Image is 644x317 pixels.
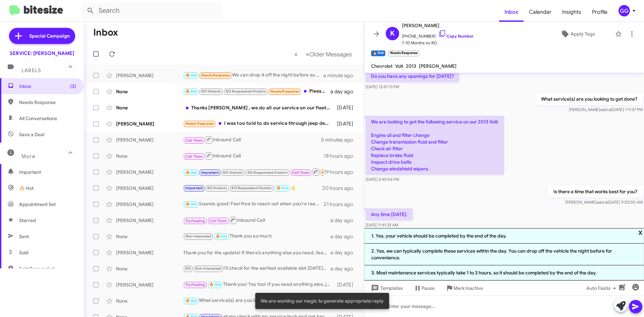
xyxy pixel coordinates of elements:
div: SERVICE: [PERSON_NAME] [10,50,74,57]
span: Try Pausing [185,282,205,287]
li: 3. Most maintenance services typically take 1 to 3 hours, so it should be completed by the end of... [364,265,644,280]
span: Important [19,169,76,175]
div: [PERSON_NAME] [116,185,183,192]
a: Calendar [524,2,557,22]
a: Insights [557,2,587,22]
span: (3) [70,83,76,90]
span: RO Historic [223,170,243,175]
span: More [21,153,35,159]
button: Next [302,47,356,61]
small: 🔥 Hot [371,50,385,56]
div: Inbound Call [183,136,321,144]
span: K [390,28,395,39]
div: a minute ago [323,72,359,79]
div: [DATE] [334,281,359,288]
span: Not-Interested [185,234,211,239]
div: I’ll check for the earliest available slot [DATE] for you. Please hold on for a moment. [183,265,330,272]
div: a day ago [330,233,359,240]
span: said at [600,107,612,112]
span: Needs Response [270,89,299,94]
div: a day ago [330,217,359,224]
span: Inbox [19,83,76,90]
div: [PERSON_NAME] [116,137,183,143]
div: Inbound Call [183,216,330,224]
div: [PERSON_NAME] [116,281,183,288]
span: Starred [19,217,36,224]
p: Do you have any openings for [DATE]? [366,70,459,82]
span: 🔥 Hot [216,234,227,239]
div: [DATE] [334,104,359,111]
button: Previous [290,47,302,61]
span: [DATE] 2:40:54 PM [366,177,399,182]
button: Apply Tags [543,28,612,40]
a: Profile [587,2,613,22]
span: 🔥 Hot [185,89,197,94]
span: 🔥 Hot [276,186,288,190]
div: GG [619,5,630,16]
span: Try Pausing [185,219,205,223]
span: Auto Fields [586,282,619,294]
span: [DATE] 9:41:33 AM [366,222,398,227]
span: Special Campaign [29,33,70,39]
div: None [116,233,183,240]
div: 20 hours ago [322,185,359,192]
span: Important [185,186,203,190]
div: Thank you for the update! If there’s anything else you need, feel free to reach out. Have a great... [183,249,330,256]
span: RO Responded Historic [231,186,272,190]
button: Pause [408,282,440,294]
div: Sounds good, please book the appointment for me sir, and thank you for your assistance! [183,168,324,176]
button: GG [613,5,637,16]
span: All Conversations [19,115,57,122]
span: Sold [19,249,29,256]
span: Important [201,170,219,175]
span: 🔥 Hot [185,202,197,206]
span: Older Messages [309,51,352,58]
span: RO Historic [207,186,227,190]
div: [DATE] [334,120,359,127]
span: RO [185,266,191,271]
li: 2. Yes, we can typically complete these services within the day. You can drop off the vehicle the... [364,244,644,265]
p: What service(s) are you looking to get done? [536,93,643,105]
span: Appointment Set [19,201,56,208]
span: Call Them [185,154,203,159]
div: [PERSON_NAME] [116,72,183,79]
div: [PERSON_NAME] [116,249,183,256]
span: RO Responded Historic [248,170,288,175]
span: 🔥 Hot [209,282,221,287]
div: [PERSON_NAME] [116,169,183,175]
span: » [306,50,309,58]
span: 7-10 Months no RO [402,40,474,46]
button: Templates [364,282,408,294]
div: 5 minutes ago [321,137,359,143]
div: Inbound Call [183,152,324,160]
span: Apply Tags [571,28,595,40]
button: Auto Fields [581,282,624,294]
span: Volt [395,63,403,69]
p: Any time [DATE]. [366,208,413,220]
p: We are looking to get the following service on our 2013 Volt: Engine oil and filter change Change... [366,116,504,175]
small: Needs Response [388,50,419,56]
span: Call Them [185,138,203,143]
span: 🔥 Hot [185,299,197,303]
span: Needs Response [185,121,214,126]
span: RO Historic [201,89,221,94]
div: None [116,153,183,159]
span: [PHONE_NUMBER] [402,30,474,40]
span: Labels [21,67,41,73]
div: None [116,265,183,272]
span: Mark Inactive [453,282,483,294]
div: 18 hours ago [324,153,359,159]
span: [PERSON_NAME] [419,63,457,69]
div: Thank you! You too! If you need anything else, just let me know. [183,281,334,288]
span: [DATE] 12:47:13 PM [366,84,399,89]
div: 21 hours ago [324,201,359,208]
div: a day ago [330,88,359,95]
div: [PERSON_NAME] [116,201,183,208]
a: Copy Number [438,34,474,39]
span: RO Responded Historic [226,89,266,94]
span: x [638,228,643,236]
div: I was too told to do service through jeep dealer ... at least until warranty factory warranty exp... [183,120,334,127]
